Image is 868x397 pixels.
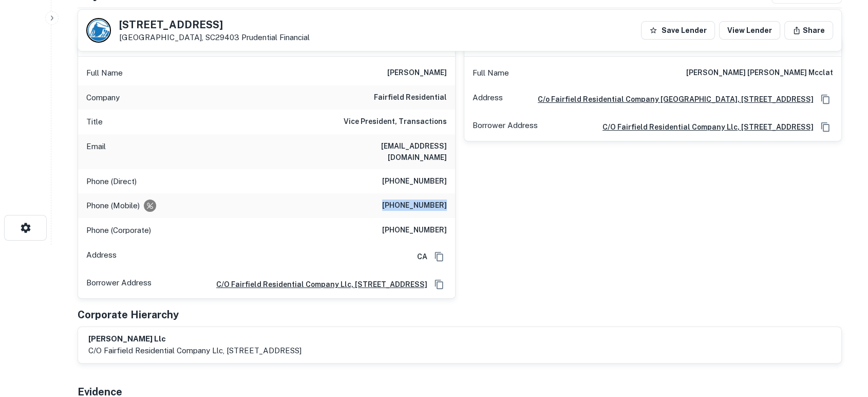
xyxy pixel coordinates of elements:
h6: fairfield residential [374,92,447,104]
p: Full Name [86,67,123,79]
button: Copy Address [431,277,447,292]
p: Address [473,92,503,107]
p: Phone (Mobile) [86,200,140,212]
button: Copy Address [431,249,447,264]
h6: [PERSON_NAME] llc [88,333,301,345]
button: Copy Address [818,92,833,107]
a: View Lender [719,21,780,40]
h6: [PERSON_NAME] [PERSON_NAME] mcclat [686,67,833,79]
h5: Corporate Hierarchy [78,307,179,322]
p: Company [86,92,120,104]
button: Copy Address [818,119,833,135]
p: Full Name [473,67,509,79]
button: Save Lender [641,21,715,40]
h5: [STREET_ADDRESS] [119,20,310,30]
p: Borrower Address [473,119,538,135]
p: Address [86,249,117,264]
h6: [PHONE_NUMBER] [382,200,447,212]
h6: [PERSON_NAME] [387,67,447,79]
p: Borrower Address [86,277,152,292]
p: Email [86,140,106,163]
h6: [EMAIL_ADDRESS][DOMAIN_NAME] [324,140,447,163]
h6: [PHONE_NUMBER] [382,224,447,237]
button: Share [784,21,833,40]
h6: Vice President, Transactions [344,116,447,128]
a: c/o fairfield residential company llc, [STREET_ADDRESS] [594,121,814,133]
p: [GEOGRAPHIC_DATA], SC29403 [119,33,310,42]
a: Prudential Financial [241,33,310,42]
p: Title [86,116,103,128]
a: C/o Fairfield Residential Company [GEOGRAPHIC_DATA], [STREET_ADDRESS] [530,94,814,105]
h6: [PHONE_NUMBER] [382,175,447,188]
p: c/o fairfield residential company llc, [STREET_ADDRESS] [88,345,301,357]
iframe: Chat Widget [817,315,868,364]
div: Requests to not be contacted at this number [144,200,156,212]
h6: CA [409,251,427,262]
a: c/o fairfield residential company llc, [STREET_ADDRESS] [208,279,427,290]
p: Phone (Corporate) [86,224,151,237]
p: Phone (Direct) [86,175,137,188]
